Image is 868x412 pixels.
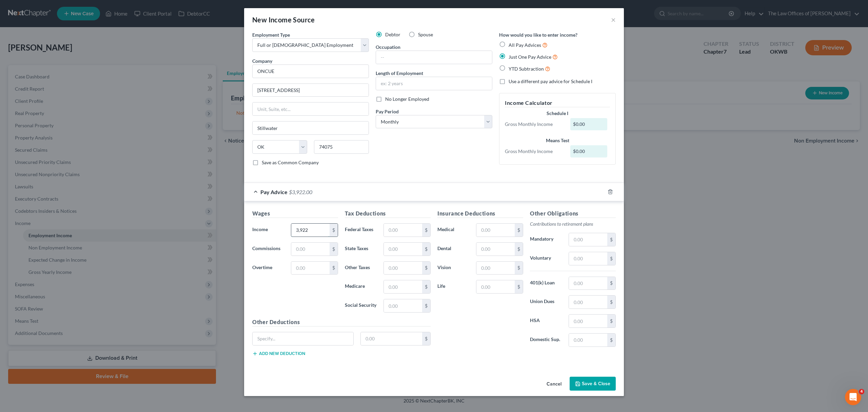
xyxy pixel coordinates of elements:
label: Length of Employment [376,70,423,77]
input: 0.00 [476,224,515,237]
input: 0.00 [384,243,422,256]
div: $ [422,280,430,293]
div: New Income Source [252,15,315,24]
span: No Longer Employed [385,96,429,102]
div: $ [607,233,615,246]
label: Domestic Sup. [527,333,565,347]
button: × [611,16,616,24]
div: $ [330,224,338,237]
input: 0.00 [569,296,607,308]
div: Means Test [505,137,610,144]
p: Contributions to retirement plans [530,221,616,227]
input: 0.00 [569,277,607,290]
input: 0.00 [476,243,515,256]
div: $ [422,224,430,237]
input: 0.00 [569,334,607,347]
input: 0.00 [291,262,330,275]
div: Gross Monthly Income [501,121,567,128]
span: Use a different pay advice for Schedule I [509,78,592,84]
h5: Insurance Deductions [437,209,523,218]
div: $ [607,296,615,308]
input: 0.00 [384,280,422,293]
div: $ [607,277,615,290]
input: 0.00 [361,332,422,345]
div: $ [515,224,523,237]
h5: Tax Deductions [345,209,431,218]
input: 0.00 [384,224,422,237]
label: Federal Taxes [341,223,380,237]
div: $ [422,243,430,256]
label: Medical [434,223,473,237]
span: Debtor [385,32,400,37]
span: Just One Pay Advice [509,54,551,60]
label: State Taxes [341,242,380,256]
label: Union Dues [527,295,565,309]
h5: Income Calculator [505,99,610,107]
div: $ [515,243,523,256]
label: Voluntary [527,252,565,265]
input: 0.00 [476,262,515,275]
span: Company [252,58,272,64]
input: Search company by name... [252,64,369,78]
input: ex: 2 years [376,77,492,90]
iframe: Intercom live chat [845,389,861,405]
span: Spouse [418,32,433,37]
input: 0.00 [569,233,607,246]
div: $ [422,262,430,275]
label: Other Taxes [341,261,380,275]
div: $ [515,280,523,293]
span: 4 [859,389,864,394]
div: $ [607,252,615,265]
span: YTD Subtraction [509,66,544,72]
label: Dental [434,242,473,256]
input: 0.00 [569,315,607,327]
input: 0.00 [384,262,422,275]
label: Vision [434,261,473,275]
input: 0.00 [476,280,515,293]
div: $0.00 [570,118,608,130]
input: Enter zip... [314,140,369,154]
input: 0.00 [291,224,330,237]
label: 401(k) Loan [527,277,565,290]
h5: Other Obligations [530,209,616,218]
button: Add new deduction [252,351,305,356]
button: Save & Close [570,377,616,391]
input: Unit, Suite, etc... [253,102,369,115]
label: Commissions [249,242,288,256]
div: $ [422,299,430,312]
span: Pay Period [376,109,399,114]
div: $ [422,332,430,345]
div: Gross Monthly Income [501,148,567,155]
input: -- [376,51,492,64]
input: 0.00 [384,299,422,312]
span: Income [252,226,268,232]
div: $0.00 [570,145,608,157]
span: Employment Type [252,32,290,38]
label: Occupation [376,43,400,51]
input: Enter city... [253,121,369,134]
div: $ [607,315,615,327]
h5: Other Deductions [252,318,431,326]
label: Medicare [341,280,380,294]
span: Pay Advice [260,189,288,195]
input: Enter address... [253,84,369,97]
span: Save as Common Company [262,160,319,165]
div: $ [607,334,615,347]
label: Overtime [249,261,288,275]
span: All Pay Advices [509,42,541,48]
h5: Wages [252,209,338,218]
label: Social Security [341,299,380,313]
span: $3,922.00 [289,189,312,195]
label: How would you like to enter income? [499,31,577,38]
label: Life [434,280,473,294]
label: Mandatory [527,233,565,246]
div: Schedule I [505,110,610,117]
input: Specify... [253,332,353,345]
div: $ [515,262,523,275]
div: $ [330,262,338,275]
div: $ [330,243,338,256]
button: Cancel [541,377,567,391]
label: HSA [527,314,565,328]
input: 0.00 [291,243,330,256]
input: 0.00 [569,252,607,265]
